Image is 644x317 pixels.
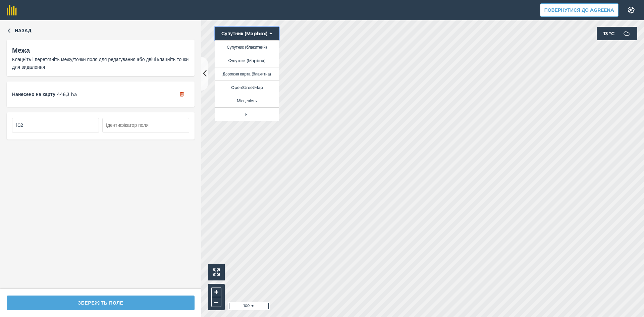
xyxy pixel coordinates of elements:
[12,45,189,56] div: Межа
[215,94,279,107] button: Місцевість
[102,118,189,133] input: Ідентифікатор поля
[215,81,279,94] button: OpenStreetMap
[7,5,17,15] img: fieldmargin Логотип
[12,118,99,133] input: Назва поля
[215,54,279,67] button: Супутник (Mapbox)
[540,3,619,17] button: Повернутися до Agreena
[15,27,32,34] span: Назад
[620,27,633,40] img: svg+xml;base64,PD94bWwgdmVyc2lvbj0iMS4wIiBlbmNvZGluZz0idXRmLTgiPz4KPCEtLSBHZW5lcmF0b3I6IEFkb2JlIE...
[211,287,221,297] button: +
[597,27,637,40] button: 13 °C
[215,107,279,121] button: ні
[603,27,614,40] span: 13 ° C
[215,67,279,81] button: Дорожня карта (блакитна)
[211,297,221,307] button: –
[7,27,32,34] button: Назад
[57,91,77,98] span: 446,3 ha
[627,7,635,13] img: A cog icon
[215,40,279,54] button: Супутник (блакитний)
[12,56,189,70] span: Клацніть і перетягніть межу/точки поля для редагування або двічі клацніть точки для видалення
[12,91,55,98] span: Нанесено на карту
[213,268,220,276] img: Four arrows, one pointing top left, one top right, one bottom right and the last bottom left
[7,296,195,310] button: ЗБЕРЕЖІТЬ ПОЛЕ
[215,27,279,40] button: Супутник (Mapbox)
